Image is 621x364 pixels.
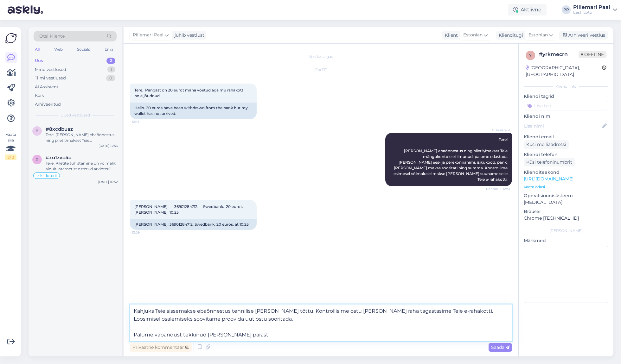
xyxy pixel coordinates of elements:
[35,66,66,73] div: Minu vestlused
[106,58,115,64] div: 2
[130,304,512,341] textarea: Kahjuks Teie sissemakse ebaõnnestus tehnilise [PERSON_NAME] tõttu. Kontrollisime ostu [PERSON_NAM...
[132,119,156,124] span: 12:41
[39,33,65,40] span: Otsi kliente
[130,67,512,73] div: [DATE]
[98,179,118,184] div: [DATE] 10:52
[35,92,44,99] div: Kõik
[53,45,64,53] div: Web
[486,186,510,191] span: Nähtud ✓ 12:41
[442,32,458,39] div: Klient
[524,199,608,206] p: [MEDICAL_DATA]
[524,101,608,110] input: Lisa tag
[133,32,163,39] span: Pillemari Paal
[524,192,608,199] p: Operatsioonisüsteem
[524,113,608,120] p: Kliendi nimi
[35,84,58,90] div: AI Assistent
[35,101,61,108] div: Arhiveeritud
[35,58,43,64] div: Uus
[539,51,579,58] div: # yrkmecrn
[36,129,38,133] span: 8
[573,5,610,10] div: Pillemari Paal
[524,215,608,222] p: Chrome [TECHNICAL_ID]
[132,230,156,235] span: 13:09
[134,88,244,98] span: Tere. Pangast on 20 eurot maha võetud aga mu rahakott pole jõudnud.
[524,122,601,129] input: Lisa nimi
[508,4,547,16] div: Aktiivne
[130,343,192,352] div: Privaatne kommentaar
[524,84,608,89] div: Kliendi info
[524,237,608,244] p: Märkmed
[463,32,483,39] span: Estonian
[34,45,41,53] div: All
[579,51,606,58] span: Offline
[528,32,548,39] span: Estonian
[529,53,532,58] span: y
[562,5,571,14] div: PP
[130,103,257,119] div: Hello. 20 euros have been withdrawn from the bank but my wallet has not arrived.
[130,54,512,60] div: Vestlus algas
[524,228,608,234] div: [PERSON_NAME]
[524,158,575,166] div: Küsi telefoninumbrit
[36,174,57,178] span: e-kiirloterii
[524,93,608,100] p: Kliendi tag'id
[46,132,118,143] div: Tere! [PERSON_NAME] ebaõnnestus ning piletit/makset Teie mängukontole ei ilmunud, palume edastada...
[573,10,610,15] div: Eesti Loto
[491,344,509,350] span: Saada
[524,151,608,158] p: Kliendi telefon
[46,160,118,172] div: Tere! Piletite tühistamine on võimalik ainult internetist ostetud arvloterii piletite puhul ning ...
[46,155,72,160] span: #xu1zvc4o
[524,208,608,215] p: Brauser
[524,134,608,140] p: Kliendi email
[76,45,91,53] div: Socials
[106,75,115,81] div: 0
[103,45,117,53] div: Email
[5,132,16,160] div: Vaata siia
[130,219,257,230] div: [PERSON_NAME]. 36901284712. Swedbank. 20 euros. at 10.25
[524,140,569,149] div: Küsi meiliaadressi
[35,75,66,81] div: Tiimi vestlused
[61,112,90,118] span: Uued vestlused
[526,65,602,78] div: [GEOGRAPHIC_DATA], [GEOGRAPHIC_DATA]
[524,176,573,182] a: [URL][DOMAIN_NAME]
[524,184,608,190] p: Vaata edasi ...
[486,128,510,133] span: AI Assistent
[573,5,617,15] a: Pillemari PaalEesti Loto
[496,32,523,39] div: Klienditugi
[36,157,38,162] span: x
[99,143,118,148] div: [DATE] 12:53
[172,32,204,39] div: juhib vestlust
[559,31,608,40] div: Arhiveeri vestlus
[107,66,115,73] div: 1
[5,154,16,160] div: 2 / 3
[524,169,608,176] p: Klienditeekond
[46,126,73,132] span: #8xcdbuaz
[5,32,17,44] img: Askly Logo
[134,204,244,215] span: [PERSON_NAME]. 36901284712. Swedbank. 20 eurot. [PERSON_NAME] 10.25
